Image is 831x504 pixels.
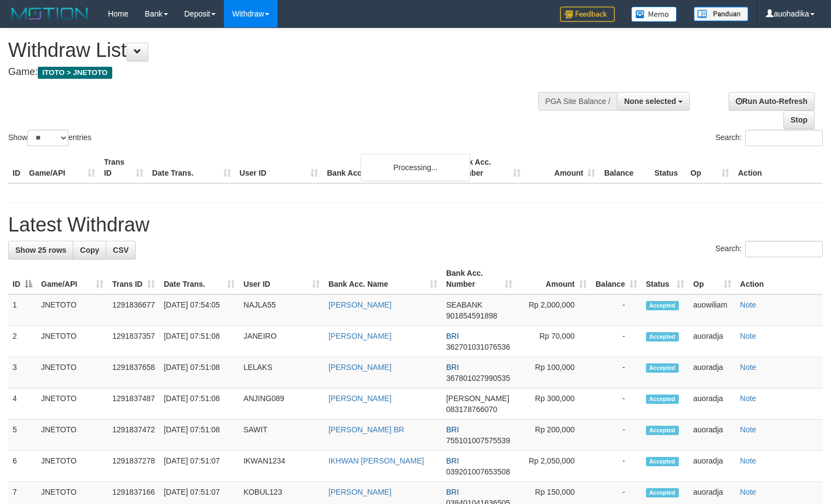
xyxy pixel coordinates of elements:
td: - [591,357,642,389]
td: [DATE] 07:51:08 [159,389,239,420]
th: Date Trans.: activate to sort column ascending [159,263,239,294]
th: Game/API: activate to sort column ascending [37,263,108,294]
input: Search: [745,241,823,257]
th: ID [8,152,25,183]
span: [PERSON_NAME] [446,394,509,403]
th: Op: activate to sort column ascending [689,263,736,294]
th: Op [686,152,734,183]
th: Game/API [25,152,100,183]
td: auoradja [689,451,736,482]
a: Note [740,456,757,465]
span: BRI [446,425,459,434]
td: 1291837278 [108,451,159,482]
a: Show 25 rows [8,241,73,259]
td: LELAKS [239,357,324,389]
a: Note [740,488,757,496]
img: Feedback.jpg [560,7,615,22]
td: 1 [8,294,37,326]
th: Action [736,263,823,294]
td: 1291837472 [108,420,159,451]
th: Trans ID [100,152,148,183]
th: ID: activate to sort column descending [8,263,37,294]
th: Trans ID: activate to sort column ascending [108,263,159,294]
a: CSV [106,241,136,259]
td: - [591,420,642,451]
td: 2 [8,326,37,357]
label: Show entries [8,130,91,146]
a: Note [740,300,757,309]
td: auoradja [689,357,736,389]
td: Rp 300,000 [517,389,591,420]
span: CSV [113,246,129,254]
td: JNETOTO [37,326,108,357]
span: BRI [446,456,459,465]
label: Search: [715,130,823,146]
td: - [591,326,642,357]
td: Rp 2,000,000 [517,294,591,326]
td: - [591,294,642,326]
span: BRI [446,332,459,340]
td: 4 [8,389,37,420]
td: JNETOTO [37,420,108,451]
a: Copy [73,241,106,259]
span: Accepted [646,488,679,497]
label: Search: [715,241,823,257]
td: 1291837487 [108,389,159,420]
a: [PERSON_NAME] BR [328,425,404,434]
span: BRI [446,488,459,496]
a: IKHWAN [PERSON_NAME] [328,456,424,465]
a: [PERSON_NAME] [328,363,391,372]
td: 6 [8,451,37,482]
td: auoradja [689,420,736,451]
h4: Game: [8,67,543,78]
span: Accepted [646,332,679,341]
th: Date Trans. [148,152,235,183]
span: BRI [446,363,459,372]
span: ITOTO > JNETOTO [38,67,112,79]
h1: Withdraw List [8,39,543,61]
td: Rp 200,000 [517,420,591,451]
span: Show 25 rows [15,246,66,254]
td: [DATE] 07:51:08 [159,357,239,389]
th: Bank Acc. Number [450,152,525,183]
td: 1291837658 [108,357,159,389]
td: - [591,451,642,482]
span: Accepted [646,301,679,310]
td: Rp 2,050,000 [517,451,591,482]
td: JANEIRO [239,326,324,357]
h1: Latest Withdraw [8,214,823,236]
a: Run Auto-Refresh [729,92,815,111]
span: Copy [80,246,99,254]
td: Rp 70,000 [517,326,591,357]
td: [DATE] 07:54:05 [159,294,239,326]
td: NAJLA55 [239,294,324,326]
a: Note [740,363,757,372]
span: Accepted [646,395,679,404]
td: [DATE] 07:51:07 [159,451,239,482]
td: [DATE] 07:51:08 [159,326,239,357]
td: auowiliam [689,294,736,326]
th: Status: activate to sort column ascending [642,263,689,294]
span: Copy 367801027990535 to clipboard [446,374,510,383]
th: Bank Acc. Name: activate to sort column ascending [324,263,442,294]
th: Balance: activate to sort column ascending [591,263,642,294]
span: Copy 362701031076536 to clipboard [446,343,510,351]
a: [PERSON_NAME] [328,300,391,309]
a: Note [740,394,757,403]
th: Balance [599,152,650,183]
span: Copy 755101007575539 to clipboard [446,436,510,445]
a: Note [740,425,757,434]
th: Amount [525,152,600,183]
select: Showentries [27,130,68,146]
th: User ID: activate to sort column ascending [239,263,324,294]
img: MOTION_logo.png [8,5,91,22]
span: Copy 901854591898 to clipboard [446,311,497,320]
img: panduan.png [694,7,748,21]
td: 3 [8,357,37,389]
button: None selected [617,92,690,111]
img: Button%20Memo.svg [631,7,677,22]
td: JNETOTO [37,389,108,420]
th: Bank Acc. Number: activate to sort column ascending [442,263,517,294]
th: Action [734,152,823,183]
span: None selected [624,97,676,106]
